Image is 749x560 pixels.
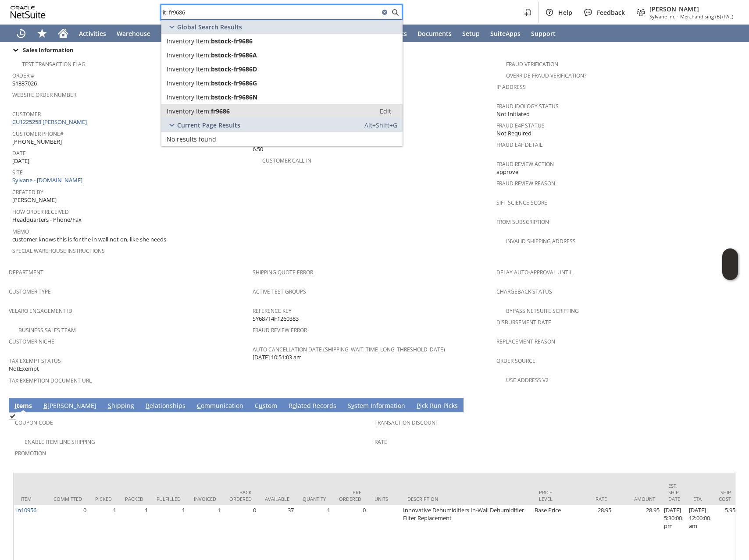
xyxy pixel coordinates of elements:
a: Fraud Review Reason [496,180,555,187]
span: [DATE] [12,157,29,165]
a: Customer Niche [9,338,54,345]
span: bstock-fr9686G [211,79,257,87]
a: Disbursement Date [496,319,551,326]
a: Fraud Review Action [496,160,554,168]
span: [PERSON_NAME] [12,196,57,204]
a: Fraud Idology Status [496,103,559,110]
a: Customer Phone# [12,130,64,138]
svg: Recent Records [16,28,26,39]
a: Created By [12,188,43,196]
a: Fraud Verification [506,60,558,68]
span: P [417,401,420,410]
span: Inventory Item: [167,65,211,73]
a: SuiteApps [485,25,526,42]
a: Items [12,401,34,411]
svg: logo [11,6,46,18]
img: Checked [9,412,16,420]
div: Pre Ordered [339,489,361,502]
span: u [259,401,263,410]
a: Related Records [286,401,339,411]
span: Tech [161,29,175,38]
a: Use Address V2 [506,376,549,384]
span: Inventory Item: [167,37,211,45]
span: approve [496,168,518,176]
a: Enable Item Line Shipping [25,438,95,446]
span: R [146,401,150,410]
span: SuiteApps [490,29,521,38]
div: Description [407,496,526,502]
span: 6.50 [253,145,263,153]
a: Promotion [15,450,46,457]
td: Sales Information [9,44,740,56]
span: No results found [167,135,216,143]
a: Inventory Item:bstock-fr9686Edit: [161,34,403,48]
span: Not Initiated [496,110,530,118]
span: Headquarters - Phone/Fax [12,216,82,224]
span: Activities [79,29,106,38]
a: Reference Key [253,307,292,315]
div: Picked [95,496,112,502]
svg: Search [390,7,400,18]
div: ETA [693,496,706,502]
span: bstock-fr9686N [211,93,257,101]
div: Item [21,496,40,502]
a: Transaction Discount [374,419,439,426]
a: Customer Call-in [262,157,311,164]
span: Not Required [496,129,531,138]
span: e [292,401,296,410]
a: Inventory Item:bstock-fr9686GEdit: [161,76,403,90]
div: Back Ordered [229,489,252,502]
span: I [14,401,17,410]
span: [DATE] 10:51:03 am [253,353,302,362]
a: Customer Type [9,288,51,295]
a: Sift Science Score [496,199,547,206]
span: Alt+Shift+G [364,121,397,129]
a: No results found [161,132,403,146]
a: Inventory Item:fr9686Edit: [161,104,403,118]
a: CU1225258 [PERSON_NAME] [12,118,89,126]
a: Bypass NetSuite Scripting [506,307,579,315]
a: How Order Received [12,208,69,216]
div: Invoiced [194,496,216,502]
a: Activities [74,25,111,42]
span: bstock-fr9686D [211,65,257,73]
span: S1337026 [12,79,37,88]
a: Rate [374,438,387,446]
a: Recent Records [11,25,32,42]
a: Customer [12,110,41,118]
a: Tax Exempt Status [9,357,61,365]
a: Memo [12,228,29,235]
a: Fraud E4F Status [496,122,545,129]
a: Edit: [370,106,401,116]
div: Est. Ship Date [668,482,680,502]
a: Sylvane - [DOMAIN_NAME] [12,176,85,184]
a: Inventory Item:bstock-fr9686NEdit: [161,90,403,104]
a: in10956 [16,506,36,514]
a: Override Fraud Verification? [506,72,586,79]
a: Shipping [106,401,136,411]
div: Units [374,496,394,502]
a: Site [12,169,23,176]
div: Shortcuts [32,25,53,42]
span: bstock-fr9686A [211,51,257,59]
span: fr9686 [211,107,230,115]
span: Inventory Item: [167,79,211,87]
a: Order Source [496,357,535,365]
a: B[PERSON_NAME] [41,401,99,411]
a: Invalid Shipping Address [506,237,576,245]
a: Department [9,269,43,276]
a: Business Sales Team [18,326,76,334]
a: Warehouse [111,25,156,42]
span: Inventory Item: [167,107,211,115]
span: Merchandising (B) (FAL) [680,13,733,20]
span: Inventory Item: [167,51,211,59]
span: y [351,401,354,410]
a: Date [12,149,26,157]
a: Replacement reason [496,338,555,345]
a: Unrolled view on [724,400,735,410]
a: Tech [156,25,180,42]
div: Available [265,496,289,502]
input: Search [161,7,379,18]
a: Auto Cancellation Date (shipping_wait_time_long_threshold_date) [253,346,445,353]
a: Documents [412,25,457,42]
